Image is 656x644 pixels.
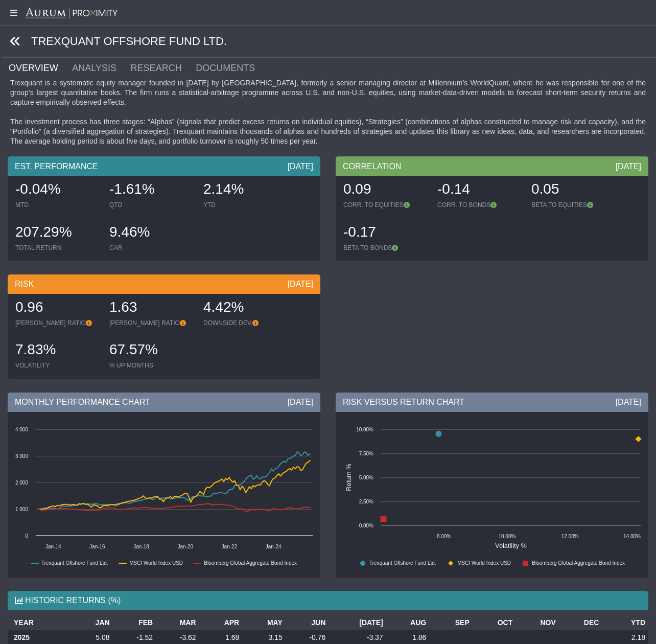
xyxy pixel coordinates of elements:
div: [DATE] [288,161,313,172]
text: Trexquant Offshore Fund Ltd. [369,560,436,566]
th: JUN [286,615,329,630]
div: BETA TO EQUITIES [531,201,615,209]
div: [PERSON_NAME] RATIO [15,319,99,327]
div: [PERSON_NAME] RATIO [109,319,193,327]
div: RISK VERSUS RETURN CHART [336,393,648,412]
div: [DATE] [616,161,641,172]
div: CAR [109,244,193,252]
div: BETA TO BONDS [343,244,427,252]
text: 14.00% [623,534,641,539]
text: Bloomberg Global Aggregate Bond Index [204,560,297,566]
div: 2.14% [203,179,287,201]
text: Jan-22 [222,544,238,549]
div: 207.29% [15,222,99,244]
img: Aurum-Proximity%20white.svg [26,8,118,20]
div: CORRELATION [336,156,648,176]
th: OCT [473,615,516,630]
div: TREXQUANT OFFSHORE FUND LTD. [2,26,656,58]
div: MONTHLY PERFORMANCE CHART [8,393,320,412]
text: 1 000 [15,507,28,512]
div: 1.63 [109,297,193,319]
th: SEP [429,615,473,630]
a: ANALYSIS [71,58,129,78]
text: Jan-16 [89,544,105,549]
div: [DATE] [616,397,641,408]
text: 3 000 [15,453,28,459]
text: MSCI World Index USD [457,560,511,566]
div: Trexquant is a systematic equity manager founded in [DATE] by [GEOGRAPHIC_DATA], formerly a senio... [8,78,648,146]
th: [DATE] [329,615,386,630]
div: -0.17 [343,222,427,244]
th: APR [199,615,243,630]
div: RISK [8,274,320,294]
text: 4 000 [15,427,28,432]
text: 10.00% [498,534,516,539]
div: 4.42% [203,297,287,319]
text: 2 000 [15,480,28,486]
text: MSCI World Index USD [129,560,183,566]
th: NOV [516,615,559,630]
div: [DATE] [288,397,313,408]
div: 0.05 [531,179,615,201]
text: 12.00% [561,534,579,539]
span: -0.04% [15,181,61,197]
text: Volatility % [495,542,527,549]
text: Return % [345,464,353,491]
div: VOLATILITY [15,361,99,370]
span: 0.09 [343,181,371,197]
a: DOCUMENTS [195,58,268,78]
div: MTD [15,201,99,209]
text: 0.00% [359,523,373,528]
div: YTD [203,201,287,209]
div: 0.96 [15,297,99,319]
th: YTD [602,615,648,630]
div: EST. PERFORMANCE [8,156,320,176]
text: 10.00% [356,427,373,432]
th: YEAR [8,615,69,630]
th: JAN [69,615,113,630]
div: CORR. TO BONDS [437,201,521,209]
text: 7.50% [359,451,373,456]
text: 8.00% [437,534,451,539]
text: Jan-14 [45,544,61,549]
div: 9.46% [109,222,193,244]
div: QTD [109,201,193,209]
text: Trexquant Offshore Fund Ltd. [41,560,108,566]
div: -0.14 [437,179,521,201]
text: Bloomberg Global Aggregate Bond Index [532,560,625,566]
th: MAY [242,615,286,630]
div: CORR. TO EQUITIES [343,201,427,209]
text: 5.00% [359,475,373,480]
div: TOTAL RETURN [15,244,99,252]
th: MAR [156,615,199,630]
th: FEB [113,615,156,630]
div: [DATE] [288,279,313,290]
text: 2.50% [359,499,373,504]
a: RESEARCH [130,58,195,78]
text: Jan-18 [133,544,149,549]
a: OVERVIEW [8,58,71,78]
span: -1.61% [109,181,155,197]
div: 67.57% [109,340,193,361]
div: DOWNSIDE DEV. [203,319,287,327]
div: 7.83% [15,340,99,361]
div: HISTORIC RETURNS (%) [8,591,648,610]
th: DEC [559,615,602,630]
text: Jan-24 [266,544,282,549]
text: 0 [25,533,28,539]
div: % UP MONTHS [109,361,193,370]
th: AUG [386,615,430,630]
text: Jan-20 [177,544,193,549]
